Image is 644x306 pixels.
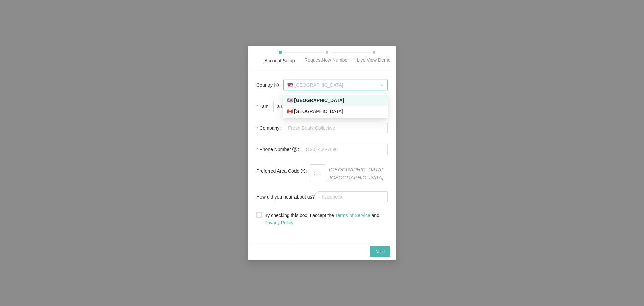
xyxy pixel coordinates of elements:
[256,81,279,89] span: Country
[287,108,293,114] span: 🇨🇦
[284,123,388,133] input: Company
[256,190,318,204] label: How did you hear about us?
[264,57,295,64] div: Account Setup
[287,80,384,90] span: [GEOGRAPHIC_DATA]
[335,213,370,218] a: Terms of Service
[318,191,388,202] input: How did you hear about us?
[264,220,293,225] a: Privacy Policy
[259,146,297,153] span: Phone Number
[375,248,385,255] span: Next
[256,100,273,113] label: I am
[274,83,279,87] span: question-circle
[287,97,384,104] div: [GEOGRAPHIC_DATA]
[287,98,293,103] span: 🇺🇸
[287,82,293,88] span: 🇺🇸
[262,212,388,226] span: By checking this box, I accept the and
[256,167,305,175] span: Preferred Area Code
[301,169,305,173] span: question-circle
[256,121,284,135] label: Company
[370,246,390,257] button: Next
[287,107,384,115] div: [GEOGRAPHIC_DATA]
[304,56,349,64] div: RequestNow Number
[310,164,325,182] input: 510
[325,164,388,182] span: [GEOGRAPHIC_DATA], [GEOGRAPHIC_DATA]
[357,56,391,64] div: Live View Demo
[277,101,384,112] span: a DJ, DJ company owner, or bar/venue owner
[302,144,388,155] input: (123) 456-7890
[292,147,297,152] span: question-circle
